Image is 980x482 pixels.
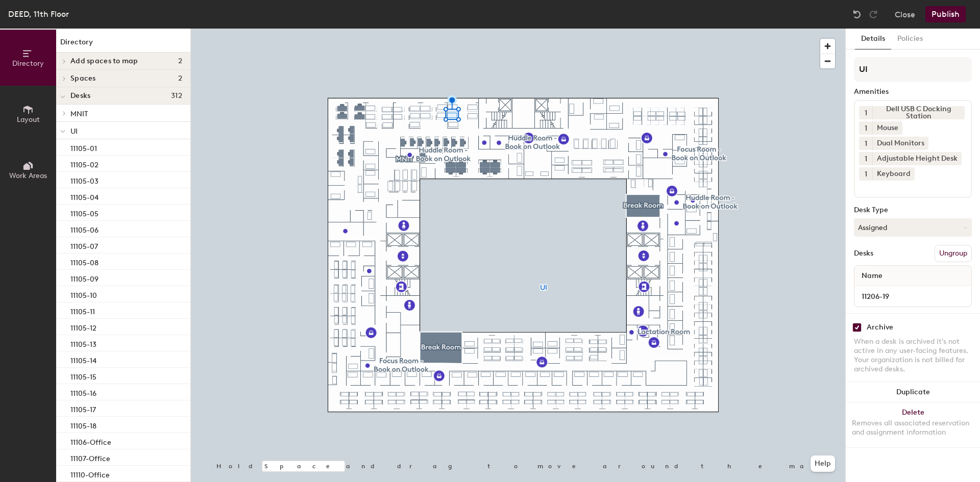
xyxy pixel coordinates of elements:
[12,59,44,68] span: Directory
[70,272,99,284] p: 11105-09
[846,402,980,447] button: DeleteRemoves all associated reservation and assignment information
[70,386,96,398] p: 11105-16
[872,167,915,181] div: Keyboard
[925,6,966,22] button: Publish
[70,337,96,349] p: 11105-13
[70,141,97,153] p: 11105-01
[891,29,929,49] button: Policies
[70,402,96,414] p: 11105-17
[9,171,47,180] span: Work Areas
[859,137,872,150] button: 1
[865,123,867,134] span: 1
[854,88,972,96] div: Amenities
[70,435,111,447] p: 11106-Office
[855,29,891,49] button: Details
[70,74,96,83] span: Spaces
[935,245,972,262] button: Ungroup
[872,121,902,135] div: Mouse
[854,206,972,214] div: Desk Type
[865,154,867,164] span: 1
[178,57,182,65] span: 2
[856,267,888,285] span: Name
[872,137,928,150] div: Dual Monitors
[859,167,872,181] button: 1
[852,9,862,19] img: Undo
[70,353,96,365] p: 11105-14
[854,337,972,374] div: When a desk is archived it's not active in any user-facing features. Your organization is not bil...
[859,106,872,119] button: 1
[70,288,97,300] p: 11105-10
[70,370,96,382] p: 11105-15
[865,108,867,118] span: 1
[811,455,835,472] button: Help
[70,127,78,136] span: UI
[70,57,138,65] span: Add spaces to map
[70,419,96,430] p: 11105-18
[70,223,99,235] p: 11105-06
[859,121,872,135] button: 1
[872,106,965,119] div: Dell USB C Docking Station
[856,289,969,303] input: Unnamed desk
[70,321,96,333] p: 11105-12
[171,92,182,100] span: 312
[895,6,915,22] button: Close
[70,174,99,186] p: 11105-03
[859,152,872,165] button: 1
[70,110,88,118] span: MNIT
[872,152,962,165] div: Adjustable Height Desk
[865,138,867,149] span: 1
[868,9,878,19] img: Redo
[70,92,90,100] span: Desks
[70,451,110,463] p: 11107-Office
[846,382,980,402] button: Duplicate
[852,419,974,437] div: Removes all associated reservation and assignment information
[70,239,98,251] p: 11105-07
[70,207,99,218] p: 11105-05
[70,190,99,202] p: 11105-04
[865,169,867,180] span: 1
[70,468,110,479] p: 11110-Office
[70,158,99,169] p: 11105-02
[854,249,873,258] div: Desks
[178,74,182,83] span: 2
[854,218,972,237] button: Assigned
[70,305,95,316] p: 11105-11
[56,37,190,53] h1: Directory
[8,8,69,20] div: DEED, 11th Floor
[17,115,40,124] span: Layout
[70,256,99,267] p: 11105-08
[867,323,893,332] div: Archive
